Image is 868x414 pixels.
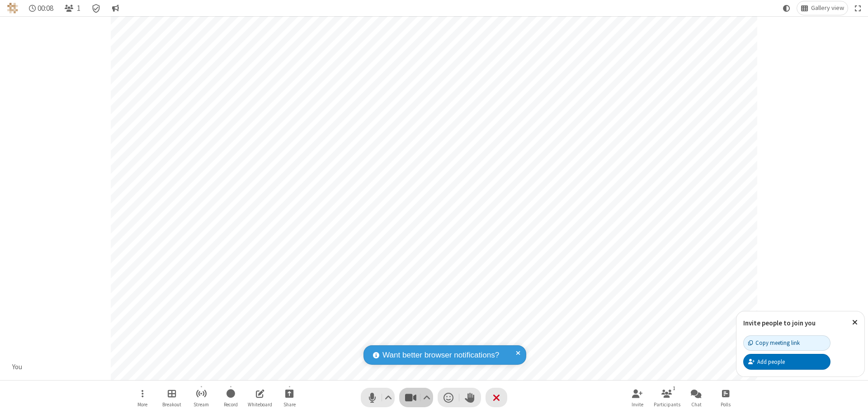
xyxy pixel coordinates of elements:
[851,1,865,15] button: Fullscreen
[438,388,459,407] button: Send a reaction
[624,385,651,410] button: Invite participants (⌘+Shift+I)
[382,349,499,361] span: Want better browser notifications?
[721,402,731,407] span: Polls
[108,1,123,15] button: Conversation
[779,1,794,15] button: Using system theme
[712,385,739,410] button: Open poll
[188,385,215,410] button: Start streaming
[421,388,433,407] button: Video setting
[25,1,57,15] div: Timer
[743,335,830,351] button: Copy meeting link
[61,1,84,15] button: Open participant list
[246,385,274,410] button: Open shared whiteboard
[797,1,848,15] button: Change layout
[224,402,238,407] span: Record
[158,385,185,410] button: Manage Breakout Rooms
[137,402,147,407] span: More
[743,354,830,369] button: Add people
[811,5,844,12] span: Gallery view
[283,402,296,407] span: Share
[217,385,244,410] button: Start recording
[38,4,53,13] span: 00:08
[193,402,209,407] span: Stream
[691,402,702,407] span: Chat
[77,4,80,13] span: 1
[9,362,26,372] div: You
[276,385,303,410] button: Start sharing
[7,3,18,14] img: QA Selenium DO NOT DELETE OR CHANGE
[845,311,864,334] button: Close popover
[743,319,816,327] label: Invite people to join you
[670,384,678,392] div: 1
[88,1,105,15] div: Meeting details Encryption enabled
[653,385,680,410] button: Open participant list
[361,388,395,407] button: Mute (⌘+Shift+A)
[162,402,181,407] span: Breakout
[632,402,643,407] span: Invite
[129,385,156,410] button: Open menu
[486,388,507,407] button: End or leave meeting
[382,388,395,407] button: Audio settings
[654,402,680,407] span: Participants
[248,402,272,407] span: Whiteboard
[748,339,800,347] div: Copy meeting link
[459,388,481,407] button: Raise hand
[683,385,710,410] button: Open chat
[399,388,433,407] button: Stop video (⌘+Shift+V)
